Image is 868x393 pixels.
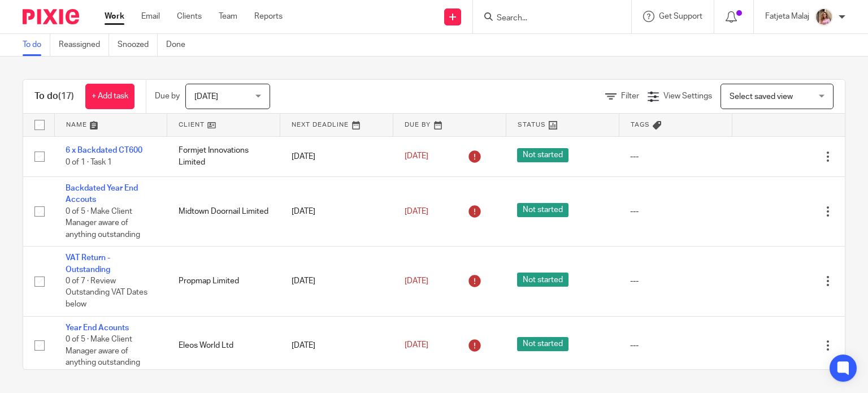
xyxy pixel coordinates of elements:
[66,184,138,204] a: Backdated Year End Accouts
[621,92,639,100] span: Filter
[405,153,428,161] span: [DATE]
[517,148,568,162] span: Not started
[85,84,134,109] a: + Add task
[730,93,793,101] span: Select saved view
[219,11,237,22] a: Team
[517,203,568,217] span: Not started
[194,93,218,101] span: [DATE]
[66,277,147,308] span: 0 of 7 · Review Outstanding VAT Dates below
[167,247,280,316] td: Propmap Limited
[177,11,202,22] a: Clients
[66,208,140,239] span: 0 of 5 · Make Client Manager aware of anything outstanding
[167,176,280,246] td: Midtown Doornail Limited
[141,11,160,22] a: Email
[765,11,809,22] p: Fatjeta Malaj
[66,335,140,366] span: 0 of 5 · Make Client Manager aware of anything outstanding
[630,275,721,287] div: ---
[517,337,568,351] span: Not started
[631,122,650,128] span: Tags
[630,151,721,162] div: ---
[105,11,124,22] a: Work
[254,11,283,22] a: Reports
[280,136,393,176] td: [DATE]
[118,34,158,56] a: Snoozed
[663,92,712,100] span: View Settings
[405,208,428,215] span: [DATE]
[66,324,129,332] a: Year End Acounts
[405,277,428,285] span: [DATE]
[280,176,393,246] td: [DATE]
[66,146,142,154] a: 6 x Backdated CT600
[659,12,702,20] span: Get Support
[167,316,280,374] td: Eleos World Ltd
[66,254,110,273] a: VAT Return - Outstanding
[167,136,280,176] td: Formjet Innovations Limited
[23,34,50,56] a: To do
[517,273,568,287] span: Not started
[59,34,109,56] a: Reassigned
[66,158,112,166] span: 0 of 1 · Task 1
[405,341,428,349] span: [DATE]
[630,206,721,217] div: ---
[34,90,74,102] h1: To do
[496,14,597,24] input: Search
[166,34,194,56] a: Done
[280,316,393,374] td: [DATE]
[58,92,74,101] span: (17)
[815,8,833,26] img: MicrosoftTeams-image%20(5).png
[280,247,393,316] td: [DATE]
[23,9,79,24] img: Pixie
[630,340,721,351] div: ---
[155,90,180,102] p: Due by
